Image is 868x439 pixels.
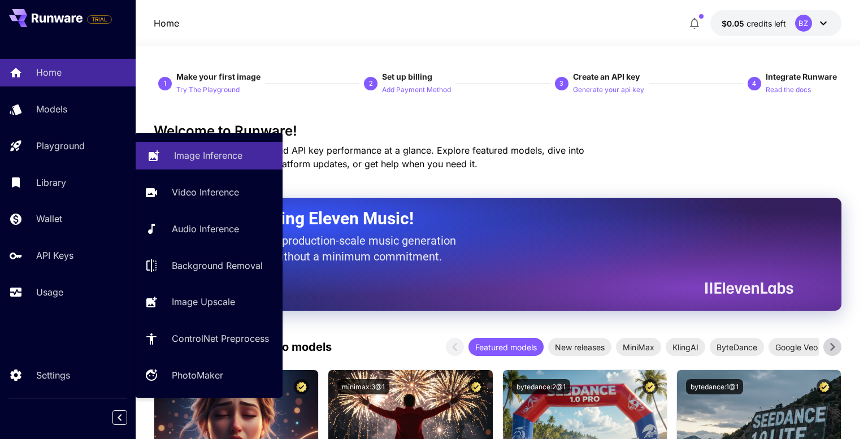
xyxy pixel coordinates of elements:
p: Video Inference [172,185,239,199]
p: 4 [752,79,756,89]
p: Wallet [36,212,62,225]
nav: breadcrumb [154,16,179,30]
p: Try The Playground [176,85,240,95]
span: $0.05 [722,19,747,28]
span: ByteDance [710,341,764,353]
p: Read the docs [766,85,811,95]
p: Generate your api key [573,85,644,95]
button: bytedance:1@1 [686,379,743,394]
p: Models [36,102,67,116]
p: API Keys [36,249,73,262]
a: PhotoMaker [136,362,283,389]
span: Check out your usage stats and API key performance at a glance. Explore featured models, dive int... [154,145,584,169]
span: MiniMax [616,341,661,353]
p: Background Removal [172,259,263,272]
div: BZ [795,15,812,32]
a: Image Inference [136,142,283,169]
p: PhotoMaker [172,368,223,382]
p: ControlNet Preprocess [172,332,269,345]
span: Set up billing [382,72,432,81]
p: 2 [369,79,373,89]
p: Image Upscale [172,295,235,308]
p: Image Inference [174,149,242,162]
span: Create an API key [573,72,640,81]
p: The only way to get production-scale music generation from Eleven Labs without a minimum commitment. [182,233,465,264]
span: Google Veo [769,341,824,353]
p: Playground [36,139,85,153]
p: Library [36,176,66,189]
p: 1 [163,79,167,89]
p: Add Payment Method [382,85,451,95]
div: $0.05 [722,18,786,29]
button: bytedance:2@1 [512,379,570,394]
p: Audio Inference [172,222,239,236]
p: Settings [36,368,70,382]
span: credits left [747,19,786,28]
span: KlingAI [666,341,705,353]
p: Home [154,16,179,30]
a: ControlNet Preprocess [136,325,283,353]
span: Featured models [468,341,544,353]
span: TRIAL [88,15,111,24]
span: Integrate Runware [766,72,837,81]
button: Certified Model – Vetted for best performance and includes a commercial license. [468,379,484,394]
p: Home [36,66,62,79]
span: Add your payment card to enable full platform functionality. [87,12,112,26]
h3: Welcome to Runware! [154,123,841,139]
div: Collapse sidebar [121,407,136,428]
button: Collapse sidebar [112,410,127,425]
button: Certified Model – Vetted for best performance and includes a commercial license. [643,379,658,394]
button: Certified Model – Vetted for best performance and includes a commercial license. [817,379,832,394]
h2: Now Supporting Eleven Music! [182,208,785,229]
a: Audio Inference [136,215,283,243]
span: Make your first image [176,72,261,81]
p: Usage [36,285,63,299]
a: Image Upscale [136,288,283,316]
button: $0.05 [710,10,841,36]
p: 3 [559,79,563,89]
a: Background Removal [136,251,283,279]
a: Video Inference [136,179,283,206]
span: New releases [548,341,611,353]
button: Certified Model – Vetted for best performance and includes a commercial license. [294,379,309,394]
button: minimax:3@1 [337,379,389,394]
